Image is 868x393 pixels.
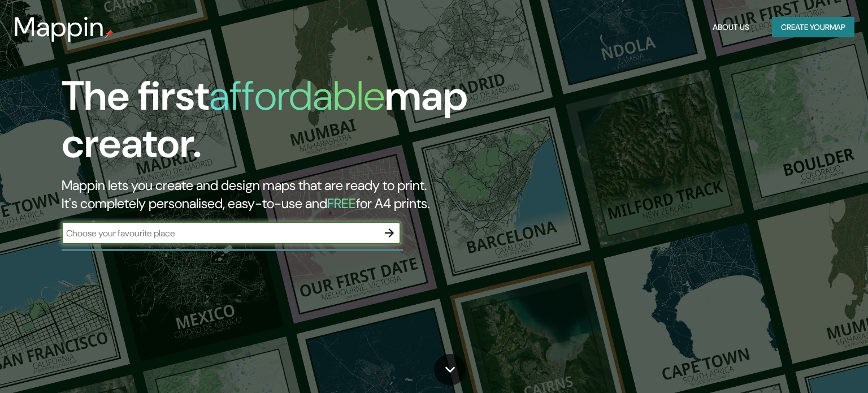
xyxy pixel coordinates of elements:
input: Choose your favourite place [62,227,378,240]
h3: Mappin [14,11,105,43]
h1: The first map creator. [62,72,496,176]
button: Create yourmap [772,17,854,38]
h2: Mappin lets you create and design maps that are ready to print. It's completely personalised, eas... [62,176,496,213]
button: About Us [708,17,754,38]
h5: FREE [327,195,356,212]
img: mappin-pin [105,29,114,38]
h1: affordable [209,70,385,122]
